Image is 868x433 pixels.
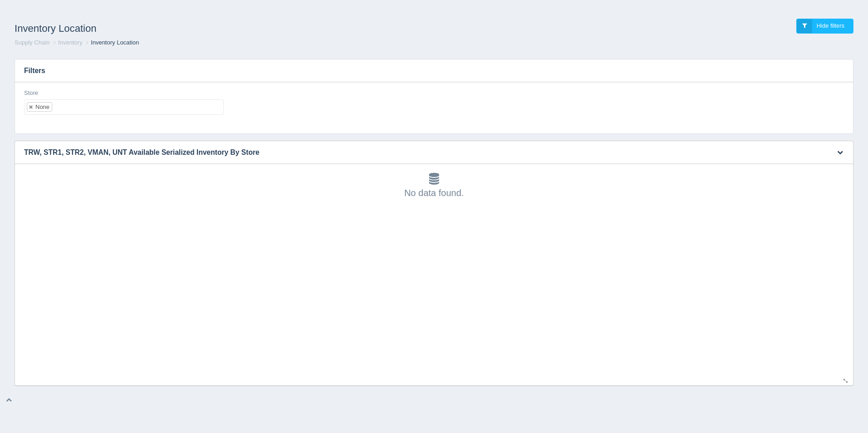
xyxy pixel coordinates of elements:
a: Hide filters [796,19,853,34]
h3: TRW, STR1, STR2, VMAN, UNT Available Serialized Inventory By Store [15,141,825,164]
h1: Inventory Location [15,19,434,39]
a: Inventory [58,39,82,46]
div: None [35,104,49,110]
span: Hide filters [817,22,844,29]
h3: Filters [15,59,853,82]
li: Inventory Location [84,39,139,47]
a: Supply Chain [15,39,49,46]
div: No data found. [24,173,844,199]
label: Store [24,89,38,98]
